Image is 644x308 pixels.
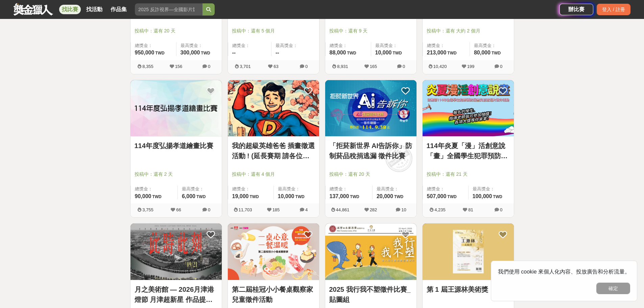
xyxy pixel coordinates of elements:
span: 最高獎金： [181,42,218,49]
a: 辦比賽 [559,4,593,15]
a: Cover Image [423,80,514,137]
span: 10,000 [375,50,392,55]
img: Cover Image [325,80,416,137]
span: 投稿中：還有 5 個月 [232,27,315,34]
a: Cover Image [228,223,319,280]
span: TWD [347,51,356,55]
span: TWD [201,51,210,55]
span: 最高獎金： [182,186,218,192]
span: 投稿中：還有 20 天 [329,171,412,178]
a: 找活動 [84,5,105,14]
span: 0 [305,64,308,69]
span: 最高獎金： [276,42,315,49]
span: 6,000 [182,193,195,199]
span: 最高獎金： [473,186,510,192]
span: 總獎金： [330,42,367,49]
span: 總獎金： [232,186,269,192]
a: Cover Image [130,223,222,280]
span: 投稿中：還有 2 天 [135,171,218,178]
span: 最高獎金： [375,42,412,49]
a: 114年度弘揚孝道繪畫比賽 [135,141,218,151]
span: 我們使用 cookie 來個人化內容、投放廣告和分析流量。 [498,269,630,275]
span: 總獎金： [427,42,466,49]
span: 213,000 [427,50,447,55]
span: 300,000 [181,50,200,55]
span: 199 [467,64,475,69]
input: 2025 反詐視界—全國影片競賽 [135,3,202,16]
span: 總獎金： [427,186,464,192]
span: TWD [155,51,164,55]
span: 0 [208,64,210,69]
a: Cover Image [228,80,319,137]
span: 8,931 [337,64,348,69]
span: 投稿中：還有 9 天 [329,27,412,34]
img: Cover Image [228,80,319,137]
span: 80,000 [474,50,491,55]
img: Cover Image [130,223,222,280]
a: 2025 我行我不塑徵件比賽_貼圖組 [329,284,412,305]
img: Cover Image [423,223,514,280]
span: -- [276,50,279,55]
a: Cover Image [325,223,416,280]
span: TWD [249,194,259,199]
span: 8,355 [142,64,153,69]
span: 4 [305,207,308,212]
span: 100,000 [473,193,492,199]
span: 3,755 [142,207,153,212]
span: 0 [500,64,502,69]
span: 44,861 [336,207,350,212]
span: 63 [273,64,278,69]
span: 4,235 [434,207,446,212]
span: 81 [468,207,473,212]
span: 137,000 [330,193,349,199]
span: 507,000 [427,193,447,199]
span: 10,420 [433,64,447,69]
a: 「拒菸新世界 AI告訴你」防制菸品稅捐逃漏 徵件比賽 [329,141,412,161]
span: 10 [401,207,406,212]
span: TWD [493,194,502,199]
span: 0 [208,207,210,212]
button: 確定 [596,283,630,294]
span: 0 [403,64,405,69]
img: Cover Image [228,223,319,280]
a: Cover Image [423,223,514,280]
span: 156 [175,64,183,69]
span: TWD [447,194,456,199]
span: TWD [350,194,359,199]
span: 950,000 [135,50,154,55]
a: 我的超級英雄爸爸 插畫徵選活動 ! (延長賽期 請各位踴躍參與) [232,141,315,161]
span: 185 [272,207,280,212]
span: 88,000 [330,50,346,55]
a: 作品集 [108,5,129,14]
span: 投稿中：還有 大約 2 個月 [427,27,510,34]
img: Cover Image [423,80,514,137]
span: 投稿中：還有 4 個月 [232,171,315,178]
img: Cover Image [325,223,416,280]
span: 最高獎金： [474,42,510,49]
a: 第 1 屆王源林美術獎 [427,284,510,294]
span: -- [232,50,236,55]
span: 總獎金： [232,42,267,49]
span: 10,000 [278,193,294,199]
a: Cover Image [325,80,416,137]
span: 總獎金： [135,42,172,49]
span: TWD [295,194,304,199]
span: 投稿中：還有 20 天 [135,27,218,34]
a: 月之美術館 — 2026月津港燈節 月津超新星 作品提案徵選計畫 〈OPEN CALL〉 [135,284,218,305]
span: 66 [176,207,181,212]
a: 114年炎夏「漫」活創意說「畫」全國學生犯罪預防漫畫與創意短片徵件 [427,141,510,161]
div: 登入 / 註冊 [597,4,630,15]
span: 最高獎金： [377,186,412,192]
span: 20,000 [377,193,393,199]
span: TWD [152,194,161,199]
img: Cover Image [130,80,222,137]
span: TWD [447,51,456,55]
span: 總獎金： [135,186,173,192]
span: 90,000 [135,193,151,199]
span: 19,000 [232,193,249,199]
span: 投稿中：還有 21 天 [427,171,510,178]
span: 總獎金： [330,186,368,192]
a: 第二屆桂冠小小餐桌觀察家兒童徵件活動 [232,284,315,305]
a: Cover Image [130,80,222,137]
